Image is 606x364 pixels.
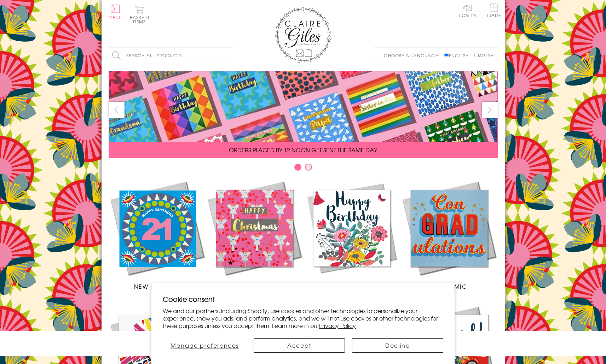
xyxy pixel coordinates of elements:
button: Decline [352,338,443,353]
input: Welsh [474,53,479,57]
div: Carousel Pagination [109,163,498,174]
input: Search all products [109,48,232,64]
span: Birthdays [335,282,369,290]
button: Carousel Page 1 (Current Slide) [294,164,301,171]
button: Accept [254,338,345,353]
a: Privacy Policy [319,321,356,330]
label: English [444,52,472,59]
label: Welsh [474,52,494,59]
input: Search [225,48,232,64]
a: Academic [400,180,498,290]
button: Basket0 items [130,6,149,24]
button: Manage preferences [163,338,247,353]
a: Log In [459,4,476,17]
a: Trade [486,4,501,19]
h2: Cookie consent [163,294,443,304]
input: English [444,53,449,57]
span: Menu [109,14,122,20]
a: Birthdays [303,180,400,290]
p: Choose a language: [384,52,443,59]
button: Menu [109,5,122,19]
img: Claire Giles Greetings Cards [275,7,331,63]
span: Academic [431,282,467,290]
button: prev [109,102,125,118]
span: New Releases [134,282,180,290]
a: Christmas [206,180,303,290]
button: next [482,102,498,118]
span: 0 items [133,14,149,25]
p: We and our partners, including Shopify, use cookies and other technologies to personalize your ex... [163,307,443,329]
span: Christmas [236,282,272,290]
button: Carousel Page 2 [305,164,312,171]
span: ORDERS PLACED BY 12 NOON GET SENT THE SAME DAY [229,146,377,154]
span: Trade [486,4,501,17]
a: New Releases [109,180,206,290]
span: Manage preferences [171,341,239,350]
